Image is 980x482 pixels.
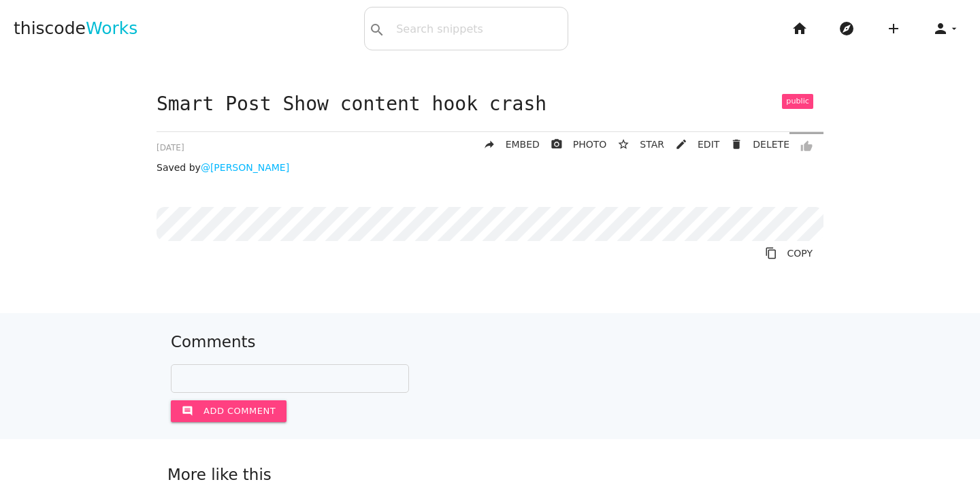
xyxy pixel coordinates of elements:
[389,14,568,43] input: Search snippets
[664,132,719,157] a: mode_editEDIT
[640,139,664,150] span: STAR
[791,7,808,50] i: home
[540,132,607,157] a: photo_cameraPHOTO
[483,132,495,157] i: reply
[157,162,823,173] p: Saved by
[157,143,184,152] span: [DATE]
[606,132,664,157] button: star_borderSTAR
[617,132,630,157] i: star_border
[730,132,742,157] i: delete
[182,400,193,422] i: comment
[675,132,687,157] i: mode_edit
[14,7,137,50] a: thiscodeWorks
[171,400,287,422] button: commentAdd comment
[201,162,289,173] a: @[PERSON_NAME]
[506,139,540,150] span: EMBED
[753,139,789,150] span: DELETE
[551,132,563,157] i: photo_camera
[949,7,960,50] i: arrow_drop_down
[885,7,902,50] i: add
[369,8,385,52] i: search
[171,334,809,351] h5: Comments
[838,7,855,50] i: explore
[472,132,540,157] a: replyEMBED
[365,7,389,50] button: search
[698,139,719,150] span: EDIT
[719,132,789,157] a: Delete Post
[157,94,823,115] h1: Smart Post Show content hook crash
[754,241,823,266] a: Copy to Clipboard
[86,18,137,38] span: Works
[932,7,949,50] i: person
[573,139,607,150] span: PHOTO
[765,241,777,266] i: content_copy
